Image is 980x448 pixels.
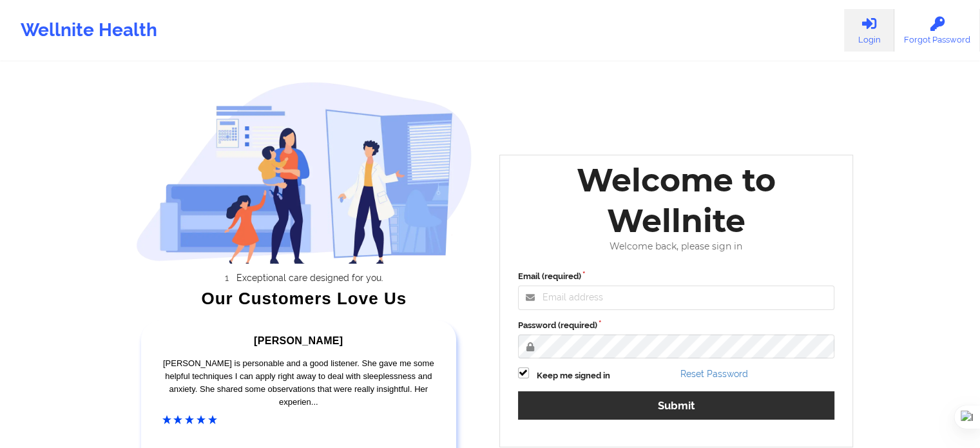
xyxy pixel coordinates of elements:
[844,9,894,52] a: Login
[136,81,472,264] img: wellnite-auth-hero_200.c722682e.png
[162,357,436,409] div: [PERSON_NAME] is personable and a good listener. She gave me some helpful techniques I can apply ...
[518,270,835,283] label: Email (required)
[509,160,844,241] div: Welcome to Wellnite
[509,241,844,252] div: Welcome back, please sign in
[518,286,835,310] input: Email address
[894,9,980,52] a: Forgot Password
[518,319,835,332] label: Password (required)
[148,273,472,283] li: Exceptional care designed for you.
[680,369,748,379] a: Reset Password
[254,335,343,346] span: [PERSON_NAME]
[518,391,835,419] button: Submit
[136,292,472,305] div: Our Customers Love Us
[537,369,610,382] label: Keep me signed in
